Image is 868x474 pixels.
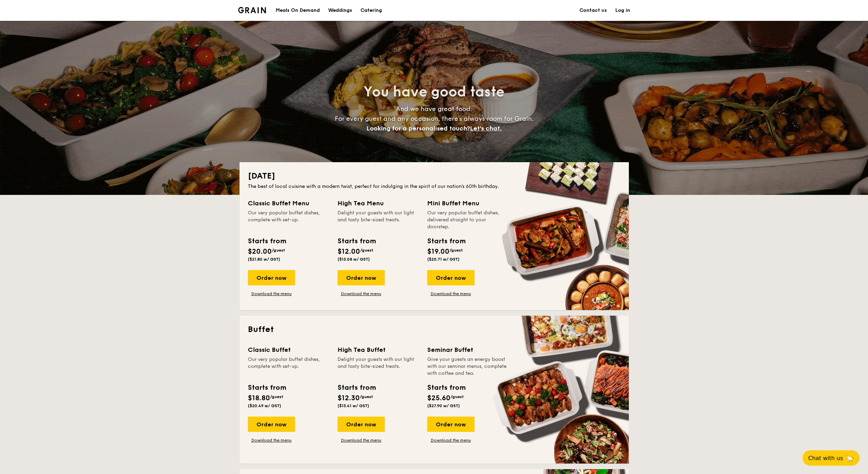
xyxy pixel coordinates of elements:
[248,324,620,335] h2: Buffet
[846,454,854,462] span: 🦙
[338,210,419,230] div: Delight your guests with our light and tasty bite-sized treats.
[248,236,286,246] div: Starts from
[248,247,272,256] span: $20.00
[248,394,270,402] span: $18.80
[470,125,502,132] span: Let's chat.
[427,236,465,246] div: Starts from
[338,236,375,246] div: Starts from
[808,455,843,461] span: Chat with us
[427,291,474,297] a: Download the menu
[270,394,283,399] span: /guest
[248,210,329,230] div: Our very popular buffet dishes, complete with set-up.
[427,403,460,408] span: ($27.90 w/ GST)
[338,291,385,297] a: Download the menu
[427,382,465,393] div: Starts from
[248,417,295,432] div: Order now
[272,248,285,253] span: /guest
[248,356,329,377] div: Our very popular buffet dishes, complete with set-up.
[803,450,860,466] button: Chat with us🦙
[449,248,463,253] span: /guest
[451,394,464,399] span: /guest
[427,345,509,355] div: Seminar Buffet
[248,198,329,208] div: Classic Buffet Menu
[248,437,295,443] a: Download the menu
[360,248,373,253] span: /guest
[338,417,385,432] div: Order now
[248,257,280,262] span: ($21.80 w/ GST)
[338,345,419,355] div: High Tea Buffet
[427,394,451,402] span: $25.60
[338,382,375,393] div: Starts from
[360,394,373,399] span: /guest
[427,198,509,208] div: Mini Buffet Menu
[427,270,474,285] div: Order now
[338,403,369,408] span: ($13.41 w/ GST)
[248,345,329,355] div: Classic Buffet
[338,247,360,256] span: $12.00
[338,257,370,262] span: ($13.08 w/ GST)
[248,291,295,297] a: Download the menu
[248,171,620,182] h2: [DATE]
[427,210,509,230] div: Our very popular buffet dishes, delivered straight to your doorstep.
[338,270,385,285] div: Order now
[427,417,474,432] div: Order now
[427,247,449,256] span: $19.00
[248,183,620,190] div: The best of local cuisine with a modern twist, perfect for indulging in the spirit of our nation’...
[427,356,509,377] div: Give your guests an energy boost with our seminar menus, complete with coffee and tea.
[338,198,419,208] div: High Tea Menu
[427,437,474,443] a: Download the menu
[338,437,385,443] a: Download the menu
[248,382,286,393] div: Starts from
[238,7,266,13] a: Logotype
[338,356,419,377] div: Delight your guests with our light and tasty bite-sized treats.
[338,394,360,402] span: $12.30
[238,7,266,13] img: Grain
[248,270,295,285] div: Order now
[427,257,460,262] span: ($20.71 w/ GST)
[248,403,281,408] span: ($20.49 w/ GST)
